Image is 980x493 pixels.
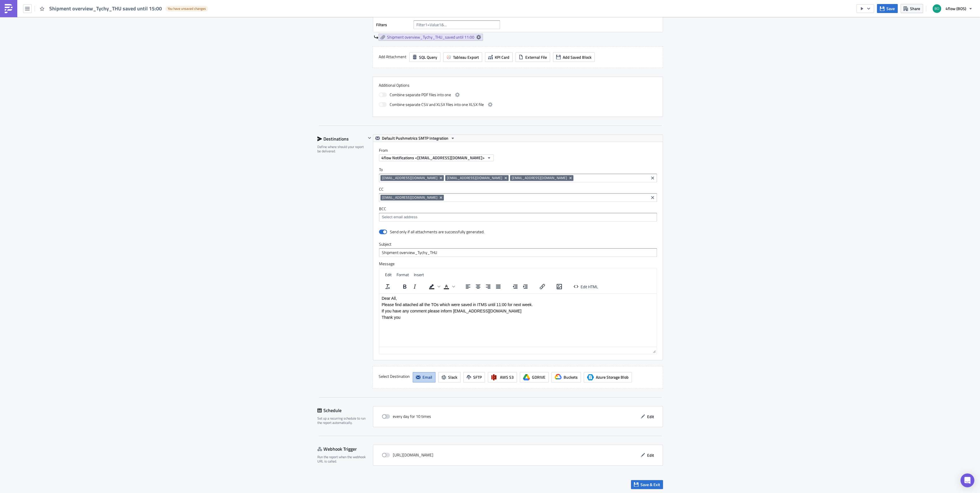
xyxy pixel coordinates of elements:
[510,282,520,291] button: Decrease indent
[379,372,410,381] label: Select Destination
[447,176,502,180] span: [EMAIL_ADDRESS][DOMAIN_NAME]
[929,2,976,15] button: 4flow (BOS)
[473,374,482,380] span: SFTP
[564,374,578,380] span: Buckets
[379,294,657,347] iframe: Rich Text Area
[443,52,482,62] button: Tableau Export
[485,52,513,62] button: KPI Card
[427,282,441,291] div: Background color
[649,194,656,201] button: Clear selected items
[596,374,629,380] span: Azure Storage Blob
[317,406,373,415] div: Schedule
[463,372,485,382] button: SFTP
[366,134,373,141] button: Hide content
[568,175,573,181] button: Remove Tag
[414,20,500,29] input: Filter1=Value1&...
[581,283,598,289] span: Edit HTML
[901,4,923,13] button: Share
[587,374,594,381] span: Azure Storage Blob
[317,455,369,464] div: Run the report when the webhook URL is called.
[382,195,437,200] span: [EMAIL_ADDRESS][DOMAIN_NAME]
[390,229,484,234] div: Send only if all attachments are successfully generated.
[380,214,655,220] input: Select em ail add ress
[49,5,162,12] span: Shipment overview_Tychy_THU saved until 15:00
[400,282,410,291] button: Bold
[379,187,657,192] label: CC
[317,145,366,153] div: Define where should your report be delivered.
[413,372,435,382] button: Email
[317,416,369,425] div: Set up a recurring schedule to run the report automatically.
[515,52,550,62] button: External File
[503,175,509,181] button: Remove Tag
[383,282,393,291] button: Clear formatting
[554,282,564,291] button: Insert/edit image
[932,4,942,14] img: Avatar
[379,154,494,161] button: 4flow Notifications <[EMAIL_ADDRESS][DOMAIN_NAME]>
[397,272,409,278] span: Format
[317,445,373,453] div: Webhook Trigger
[553,52,595,62] button: Add Saved Block
[647,452,654,458] span: Edit
[168,6,206,11] span: You have unsaved changes
[410,282,420,291] button: Italic
[640,481,660,488] span: Save & Exit
[877,4,898,13] button: Save
[448,374,457,380] span: Slack
[438,372,460,382] button: Slack
[441,282,456,291] div: Text color
[379,52,406,61] label: Add Attachment
[382,451,433,459] div: [URL][DOMAIN_NAME]
[520,372,549,382] button: GDRIVE
[532,374,545,380] span: GDRIVE
[439,195,444,200] button: Remove Tag
[473,282,483,291] button: Align center
[463,282,473,291] button: Align left
[945,5,966,12] span: 4flow (BOS)
[638,412,657,421] button: Edit
[631,480,663,489] button: Save & Exit
[525,54,547,60] span: External File
[376,20,411,29] label: Filters
[317,134,366,143] div: Destinations
[551,372,581,382] button: Buckets
[373,135,457,142] button: Default Pushmetrics SMTP Integration
[414,272,424,278] span: Insert
[390,91,451,98] span: Combine separate PDF files into one
[886,5,895,12] span: Save
[563,54,592,60] span: Add Saved Block
[379,148,663,153] label: From
[488,372,517,382] button: AWS S3
[512,176,567,180] span: [EMAIL_ADDRESS][DOMAIN_NAME]
[419,54,437,60] span: SQL Query
[382,412,431,421] div: every day for 10 times
[379,261,657,266] label: Message
[584,372,632,382] button: Azure Storage BlobAzure Storage Blob
[647,414,654,420] span: Edit
[422,374,432,380] span: Email
[493,282,503,291] button: Justify
[379,206,657,211] label: BCC
[379,242,657,247] label: Subject
[571,282,600,291] button: Edit HTML
[500,374,514,380] span: AWS S3
[381,155,485,161] span: 4flow Notifications <[EMAIL_ADDRESS][DOMAIN_NAME]>
[382,176,437,180] span: [EMAIL_ADDRESS][DOMAIN_NAME]
[651,347,657,354] div: Resize
[520,282,530,291] button: Increase indent
[495,54,509,60] span: KPI Card
[649,175,656,181] button: Clear selected items
[4,4,13,13] img: PushMetrics
[390,101,484,108] span: Combine separate CSV and XLSX files into one XLSX file
[439,175,444,181] button: Remove Tag
[453,54,479,60] span: Tableau Export
[378,34,483,41] a: Shipment overview_Tychy_THU_saved until 11:00
[483,282,493,291] button: Align right
[960,473,974,487] div: Open Intercom Messenger
[638,451,657,460] button: Edit
[379,83,657,88] label: Additional Options
[385,272,392,278] span: Edit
